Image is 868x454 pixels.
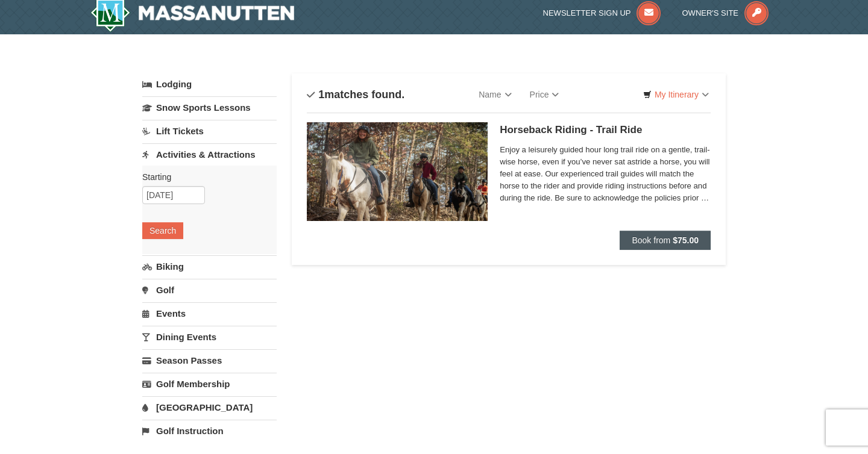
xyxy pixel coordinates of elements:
a: Season Passes [142,349,277,372]
a: Lift Tickets [142,120,277,142]
a: Biking [142,255,277,278]
a: Activities & Attractions [142,143,277,166]
span: Newsletter Sign Up [543,8,631,17]
a: Snow Sports Lessons [142,96,277,119]
a: Events [142,302,277,325]
a: Owner's Site [682,8,769,17]
span: Enjoy a leisurely guided hour long trail ride on a gentle, trail-wise horse, even if you’ve never... [500,144,711,204]
a: Name [470,82,520,107]
a: Golf [142,279,277,301]
span: Owner's Site [682,8,739,17]
a: Golf Instruction [142,420,277,442]
label: Starting [142,171,268,183]
a: Lodging [142,73,277,95]
button: Book from $75.00 [620,231,711,250]
button: Search [142,222,183,239]
a: Dining Events [142,326,277,348]
a: Newsletter Sign Up [543,8,661,17]
h4: matches found. [307,89,404,101]
span: 1 [318,89,324,101]
strong: $75.00 [673,235,699,245]
a: Golf Membership [142,373,277,395]
a: [GEOGRAPHIC_DATA] [142,396,277,418]
img: 21584748-79-4e8ac5ed.jpg [307,122,488,221]
a: My Itinerary [635,86,717,104]
h5: Horseback Riding - Trail Ride [500,124,711,136]
span: Book from [632,235,670,245]
a: Price [521,82,568,107]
